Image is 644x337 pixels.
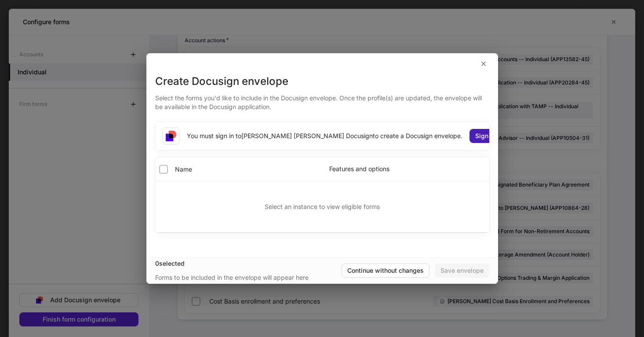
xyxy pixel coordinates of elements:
[322,157,489,181] th: Features and options
[155,88,489,111] div: Select the forms you'd like to include in the Docusign envelope. Once the profile(s) are updated,...
[187,132,462,140] div: You must sign in to [PERSON_NAME] [PERSON_NAME] Docusign to create a Docusign envelope.
[155,273,309,282] div: Forms to be included in the envelope will appear here
[175,165,192,174] span: Name
[342,264,429,278] button: Continue without changes
[155,74,489,88] div: Create Docusign envelope
[265,202,380,211] p: Select an instance to view eligible forms
[347,267,424,274] div: Continue without changes
[155,259,342,268] div: 0 selected
[475,133,495,139] div: Sign in
[469,129,501,143] button: Sign in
